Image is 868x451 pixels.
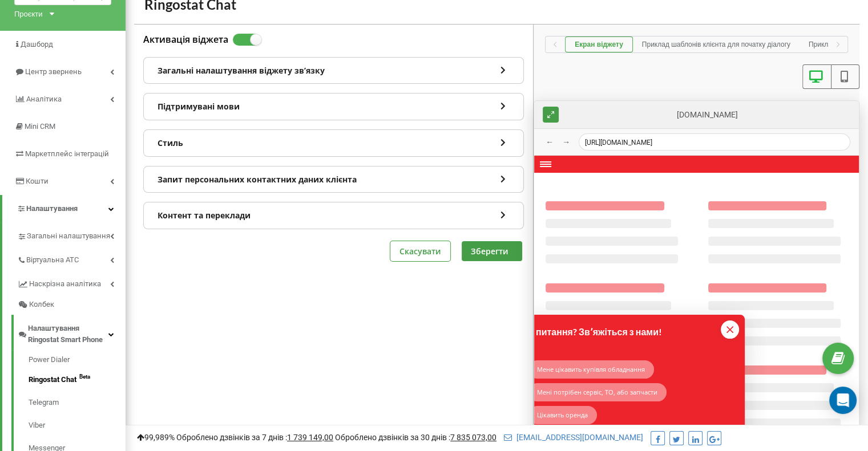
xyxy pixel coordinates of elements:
u: 7 835 073,00 [450,433,496,442]
a: Telegram [29,391,126,414]
span: Центр звернень [25,67,82,76]
a: Колбек [17,294,126,315]
span: Оброблено дзвінків за 30 днів : [335,433,496,442]
span: Віртуальна АТС [26,254,79,266]
label: Активація віджета [143,34,228,46]
span: Аналiтика [26,95,62,103]
button: Цікавить оренда [528,406,597,424]
div: Загальні налаштування віджету звʼязку [144,58,523,84]
a: Power Dialer [29,354,126,368]
span: Оброблено дзвінків за 7 днів : [176,433,333,442]
div: Підтримувані мови [144,94,523,120]
a: Загальні налаштування [17,222,126,246]
u: 1 739 149,00 [287,433,333,442]
a: Налаштування Ringostat Smart Phone [17,315,126,350]
div: Стиль [144,130,523,156]
a: Віртуальна АТС [17,246,126,270]
div: Проєкти [14,8,43,19]
span: Mini CRM [25,122,55,131]
span: Колбек [29,299,54,310]
button: → [559,135,573,149]
a: Ringostat ChatBeta [29,368,126,391]
a: [EMAIL_ADDRESS][DOMAIN_NAME] [504,433,643,442]
button: Мене цікавить купівля обладнання [528,360,654,379]
button: ← [543,135,556,149]
button: Скасувати [390,241,450,261]
button: Приклад шаблонів клієнта для початку діалогу [633,36,800,52]
div: Контент та переклади [144,202,523,229]
span: Загальні налаштування [27,230,110,242]
span: Дашборд [21,40,53,48]
span: Кошти [26,177,49,185]
span: 99,989% [137,433,175,442]
span: Налаштування Ringostat Smart Phone [28,323,108,346]
button: Екран віджету [565,36,633,52]
a: Наскрізна аналітика [17,270,126,294]
span: Наскрізна аналітика [29,278,101,290]
div: [URL][DOMAIN_NAME] [579,133,850,151]
span: Налаштування [26,204,78,213]
div: [DOMAIN_NAME] [564,109,850,120]
h2: Є питання? Звʼяжіться з нами! [528,326,733,337]
button: Мені потрібен сервіс, ТО, або запчасти [528,383,667,401]
div: Open Intercom Messenger [829,387,857,414]
a: Налаштування [2,195,126,222]
button: Зберегти [462,241,522,261]
a: Viber [29,414,126,437]
span: Маркетплейс інтеграцій [25,149,109,158]
div: Запит персональних контактних даних клієнта [144,166,523,193]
